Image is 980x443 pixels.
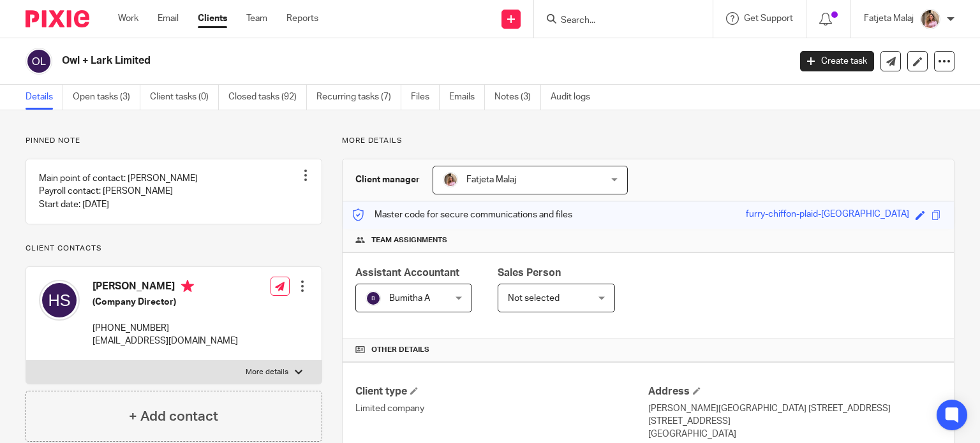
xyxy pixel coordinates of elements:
a: Client tasks (0) [150,85,219,110]
img: svg%3E [39,280,80,321]
h4: Client type [355,385,648,398]
span: Bumitha A [389,294,430,303]
a: Create task [800,51,874,71]
img: Pixie [26,10,89,27]
p: More details [342,136,954,146]
span: Not selected [508,294,560,303]
h4: + Add contact [129,407,218,426]
div: furry-chiffon-plaid-[GEOGRAPHIC_DATA] [746,208,909,222]
h2: Owl + Lark Limited [62,54,637,68]
a: Audit logs [551,85,600,110]
a: Email [158,12,179,25]
a: Clients [198,12,227,25]
img: svg%3E [26,48,52,75]
a: Team [246,12,267,25]
p: Master code for secure communications and files [352,208,572,221]
input: Search [560,15,674,27]
span: Other details [371,345,429,355]
h4: [PERSON_NAME] [93,280,238,296]
p: Pinned note [26,136,322,146]
img: MicrosoftTeams-image%20(5).png [920,9,940,29]
span: Fatjeta Malaj [466,175,516,184]
a: Closed tasks (92) [228,85,307,110]
span: Assistant Accountant [355,268,459,278]
a: Emails [449,85,485,110]
p: [PHONE_NUMBER] [93,322,238,335]
a: Open tasks (3) [73,85,140,110]
i: Primary [181,280,194,293]
a: Notes (3) [494,85,541,110]
p: [PERSON_NAME][GEOGRAPHIC_DATA] [STREET_ADDRESS] [648,402,941,415]
p: Fatjeta Malaj [864,12,914,25]
h5: (Company Director) [93,296,238,309]
p: [EMAIL_ADDRESS][DOMAIN_NAME] [93,335,238,347]
p: More details [246,367,288,377]
p: [STREET_ADDRESS] [648,415,941,428]
p: [GEOGRAPHIC_DATA] [648,428,941,440]
a: Work [118,12,138,25]
span: Sales Person [498,268,561,278]
a: Recurring tasks (7) [316,85,401,110]
h4: Address [648,385,941,398]
img: svg%3E [366,291,381,306]
h3: Client manager [355,173,420,186]
p: Client contacts [26,243,322,254]
img: MicrosoftTeams-image%20(5).png [443,172,458,187]
p: Limited company [355,402,648,415]
a: Files [411,85,440,110]
span: Get Support [744,14,793,23]
span: Team assignments [371,235,447,245]
a: Details [26,85,63,110]
a: Reports [286,12,318,25]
